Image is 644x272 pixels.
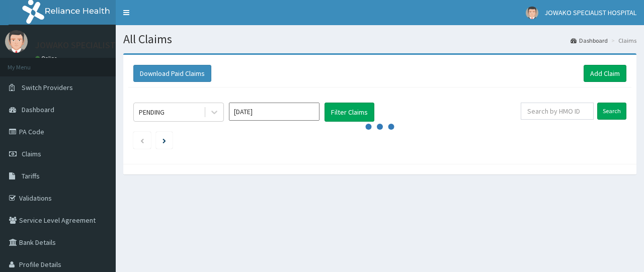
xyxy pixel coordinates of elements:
a: Add Claim [584,65,626,82]
input: Search by HMO ID [521,103,594,120]
button: Filter Claims [325,103,374,122]
img: User Image [5,30,28,53]
span: Dashboard [22,105,54,114]
span: Tariffs [22,171,40,180]
a: Next page [163,136,166,145]
li: Claims [609,36,636,45]
input: Select Month and Year [229,103,319,121]
span: Switch Providers [22,83,73,92]
span: JOWAKO SPECIALIST HOSPITAL [544,8,636,17]
p: JOWAKO SPECIALIST HOSPITAL [35,41,157,50]
h1: All Claims [123,33,636,46]
button: Download Paid Claims [133,65,211,82]
img: User Image [526,7,538,19]
a: Dashboard [571,36,608,45]
svg: audio-loading [365,112,395,142]
div: PENDING [139,107,165,117]
a: Previous page [140,136,144,145]
input: Search [597,103,626,120]
a: Online [35,55,59,62]
span: Claims [22,149,41,158]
